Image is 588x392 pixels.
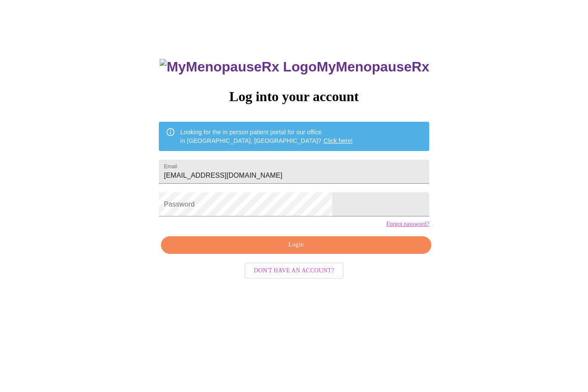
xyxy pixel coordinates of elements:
button: Login [161,237,431,254]
span: Login [171,240,421,251]
h3: MyMenopauseRx [160,59,429,75]
div: Looking for the in person patient portal for our office in [GEOGRAPHIC_DATA], [GEOGRAPHIC_DATA]? [180,125,353,149]
a: Don't have an account? [242,267,346,274]
img: MyMenopauseRx Logo [160,59,316,75]
h3: Log into your account [159,89,429,105]
span: Don't have an account? [254,266,334,277]
a: Forgot password? [386,221,429,228]
button: Don't have an account? [244,263,344,280]
a: Click here! [324,138,353,145]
